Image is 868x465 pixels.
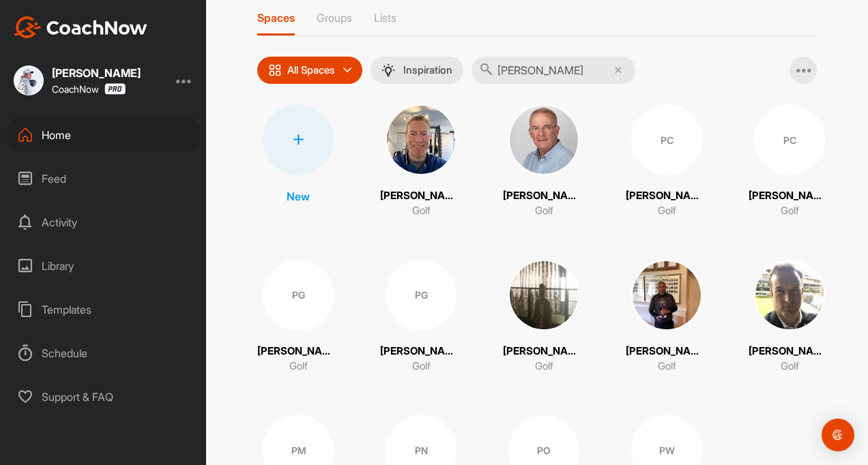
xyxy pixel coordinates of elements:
p: [PERSON_NAME] [503,188,585,204]
img: square_83a0e80ec54e9416fc1230c7411a8692.jpg [508,260,579,331]
img: CoachNow Pro [104,83,126,95]
p: [PERSON_NAME] [380,188,462,204]
a: PG[PERSON_NAME] GardenerGolf [257,260,339,374]
p: Spaces [257,11,295,25]
div: Templates [8,292,200,327]
p: Inspiration [403,65,452,76]
a: PC[PERSON_NAME]Golf [626,104,708,219]
p: [PERSON_NAME] [626,344,708,359]
div: PG [386,260,457,331]
p: All Spaces [287,65,335,76]
div: Support & FAQ [8,380,200,414]
div: PG [263,260,334,331]
img: square_e160eb90e336c37a7c1d3f92b80c2acf.jpg [754,260,825,331]
p: Golf [658,359,676,374]
p: Golf [412,359,431,374]
p: [PERSON_NAME] [380,344,462,359]
a: [PERSON_NAME]Golf [749,260,830,374]
div: CoachNow [52,83,126,95]
img: square_4645399ee93811c0e16d23798490793e.jpg [631,260,702,331]
a: PC[PERSON_NAME]Golf [749,104,830,219]
p: Golf [535,359,553,374]
p: Golf [289,359,308,374]
a: [PERSON_NAME]Golf [503,104,585,219]
div: Schedule [8,336,200,370]
img: square_687b26beff6f1ed37a99449b0911618e.jpg [14,65,44,95]
p: [PERSON_NAME] [503,344,585,359]
div: Library [8,249,200,283]
a: [PERSON_NAME]Golf [380,104,462,219]
div: PC [754,104,825,175]
p: Groups [317,11,352,25]
img: menuIcon [381,63,395,77]
p: [PERSON_NAME] [749,344,830,359]
div: [PERSON_NAME] [52,67,141,78]
a: [PERSON_NAME]Golf [503,260,585,374]
p: Golf [412,203,431,219]
p: Golf [781,203,799,219]
img: square_c7f0d422b64a8f2b3a405ccdaf0689b2.jpg [386,104,457,175]
input: Search... [472,57,635,84]
div: Feed [8,162,200,196]
p: Lists [374,11,396,25]
p: [PERSON_NAME] [626,188,708,204]
p: Golf [535,203,553,219]
p: [PERSON_NAME] [749,188,830,204]
p: Golf [781,359,799,374]
div: Open Intercom Messenger [822,419,854,451]
p: New [287,188,310,205]
img: square_f3e77ec31277e57e62fb012a4726481b.jpg [508,104,579,175]
img: CoachNow [14,16,147,38]
p: [PERSON_NAME] Gardener [257,344,339,359]
div: PC [631,104,702,175]
div: Activity [8,205,200,239]
div: Home [8,118,200,152]
img: icon [268,63,282,77]
a: PG[PERSON_NAME]Golf [380,260,462,374]
p: Golf [658,203,676,219]
a: [PERSON_NAME]Golf [626,260,708,374]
